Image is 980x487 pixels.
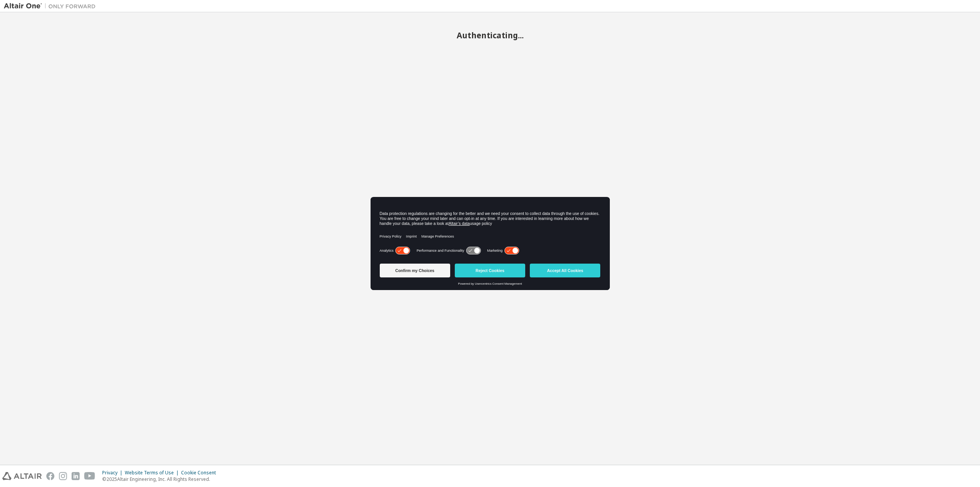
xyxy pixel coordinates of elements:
div: Website Terms of Use [125,470,181,476]
div: Privacy [102,470,125,476]
p: © 2025 Altair Engineering, Inc. All Rights Reserved. [102,476,220,482]
img: Altair One [4,2,100,10]
img: youtube.svg [84,472,95,480]
img: instagram.svg [59,472,67,480]
img: linkedin.svg [72,472,80,480]
img: altair_logo.svg [2,472,42,480]
h2: Authenticating... [4,30,976,40]
img: facebook.svg [46,472,54,480]
div: Cookie Consent [181,470,220,476]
